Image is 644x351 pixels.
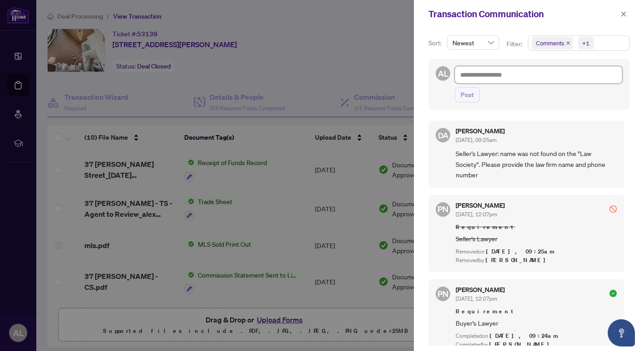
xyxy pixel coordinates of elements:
span: PN [438,288,448,300]
span: [PERSON_NAME] [486,256,551,264]
span: [DATE], 09:24am [490,332,560,340]
div: Completed on [456,332,617,341]
button: Post [455,87,480,102]
h5: [PERSON_NAME] [456,202,505,209]
span: check-circle [610,290,617,297]
span: Requirement [456,307,617,316]
button: Open asap [608,319,635,346]
h5: [PERSON_NAME] [456,287,505,293]
p: Sort: [428,38,443,48]
span: stop [610,205,617,213]
span: Newest [452,36,494,49]
div: +1 [582,39,590,48]
span: Requirement [456,223,617,232]
span: [PERSON_NAME] [489,341,554,348]
span: Comments [532,37,573,49]
span: Seller's Lawyer [456,234,617,244]
div: Removed on [456,248,617,256]
span: close [620,11,627,17]
p: Filter: [506,39,524,49]
span: Seller's Lawyer: name was not found on the "Law Society". Please provide the law firm name and ph... [456,148,617,180]
span: [DATE], 09:25am [456,136,497,143]
span: [DATE], 12:07pm [456,295,497,302]
div: Transaction Communication [428,7,618,21]
span: [DATE], 12:07pm [456,211,497,218]
span: DA [438,129,448,141]
span: Buyer's Lawyer [456,318,617,328]
span: PN [438,203,448,215]
h5: [PERSON_NAME] [456,128,505,134]
div: Removed by [456,256,617,265]
span: AL [438,67,448,80]
div: Completed by [456,341,617,349]
span: close [566,41,570,45]
span: Comments [536,39,564,48]
span: [DATE], 09:25am [486,248,556,255]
